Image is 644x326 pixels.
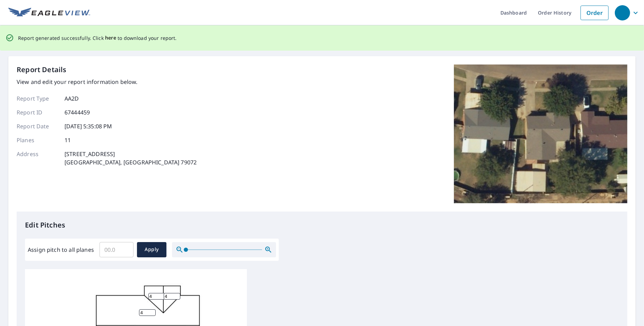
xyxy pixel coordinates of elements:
p: View and edit your report information below. [17,78,197,86]
p: [STREET_ADDRESS] [GEOGRAPHIC_DATA], [GEOGRAPHIC_DATA] 79072 [65,150,197,166]
img: Top image [454,65,627,203]
button: Apply [137,242,166,257]
p: Report Type [17,94,58,103]
p: AA2D [65,94,79,103]
p: Edit Pitches [25,220,619,230]
label: Assign pitch to all planes [28,246,94,254]
p: Report generated successfully. Click to download your report. [18,34,177,42]
p: Planes [17,136,58,144]
p: 11 [65,136,71,144]
p: Report ID [17,108,58,117]
p: Report Details [17,65,67,75]
input: 00.0 [100,240,134,259]
span: Apply [143,245,161,254]
p: Report Date [17,122,58,130]
p: [DATE] 5:35:08 PM [65,122,112,130]
a: Order [581,6,609,20]
button: here [105,34,117,42]
p: 67444459 [65,108,90,117]
p: Address [17,150,58,166]
img: EV Logo [8,8,90,18]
